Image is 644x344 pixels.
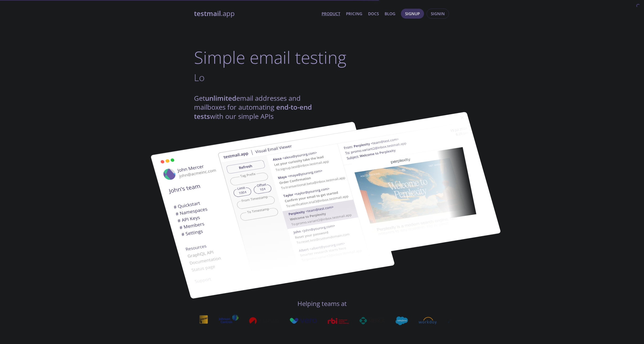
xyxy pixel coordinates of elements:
strong: testmail [194,9,221,18]
img: johnsoncontrols [218,314,238,327]
a: Blog [385,10,395,17]
h4: Get email addresses and mailboxes for automating with our simple APIs [194,94,322,121]
button: Signup [401,9,424,19]
a: Docs [368,10,379,17]
img: vero [289,318,317,324]
button: Signin [427,9,449,19]
img: apollo [249,317,279,324]
a: testmail.app [194,9,317,18]
span: Signin [431,10,445,17]
img: workday [418,317,437,324]
a: Product [322,10,340,17]
img: testmail-email-viewer [218,104,501,282]
img: testmail-email-viewer [131,121,415,299]
a: Pricing [346,10,362,17]
span: Lo [194,71,205,84]
img: merck [359,317,384,324]
strong: unlimited [205,94,236,103]
h4: Helping teams at [194,299,450,308]
span: Signup [405,10,420,17]
h1: Simple email testing [194,47,450,67]
img: rbi [327,318,349,324]
img: interac [199,315,207,326]
strong: end-to-end tests [194,103,312,121]
img: salesforce [395,316,407,325]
